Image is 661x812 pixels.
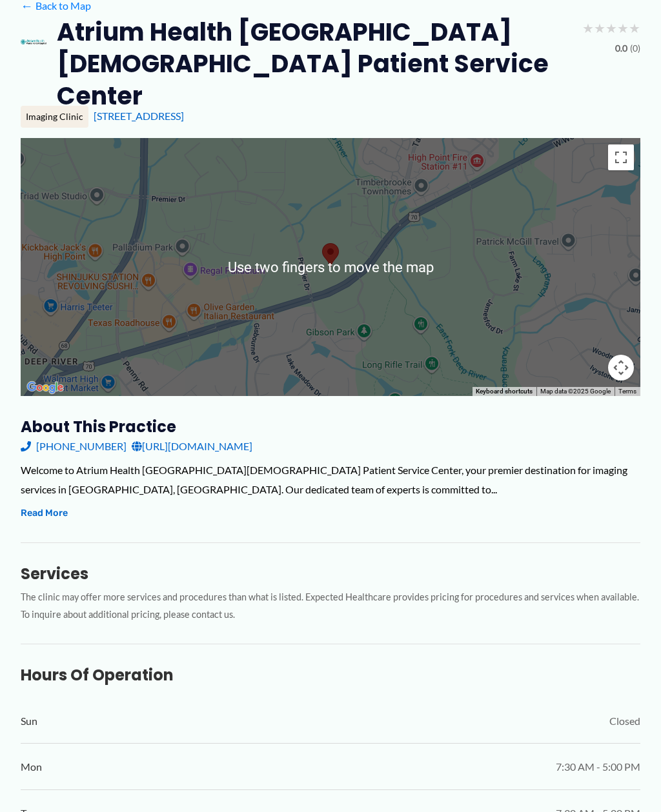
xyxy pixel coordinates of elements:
[21,506,68,521] button: Read More
[608,144,634,170] button: Toggle fullscreen view
[21,437,127,456] a: [PHONE_NUMBER]
[605,16,617,40] span: ★
[594,16,605,40] span: ★
[630,40,640,57] span: (0)
[608,355,634,381] button: Map camera controls
[94,110,184,122] a: [STREET_ADDRESS]
[582,16,594,40] span: ★
[476,387,533,396] button: Keyboard shortcuts
[540,388,611,395] span: Map data ©2025 Google
[615,40,627,57] span: 0.0
[556,757,640,777] span: 7:30 AM - 5:00 PM
[21,106,88,128] div: Imaging Clinic
[24,379,66,396] a: Open this area in Google Maps (opens a new window)
[21,711,37,731] span: Sun
[21,417,640,437] h3: About this practice
[21,665,640,685] h3: Hours of Operation
[57,16,572,112] h2: Atrium Health [GEOGRAPHIC_DATA][DEMOGRAPHIC_DATA] Patient Service Center
[21,589,640,624] p: The clinic may offer more services and procedures than what is listed. Expected Healthcare provid...
[24,379,66,396] img: Google
[617,16,629,40] span: ★
[21,757,42,777] span: Mon
[618,388,636,395] a: Terms (opens in new tab)
[21,460,640,499] div: Welcome to Atrium Health [GEOGRAPHIC_DATA][DEMOGRAPHIC_DATA] Patient Service Center, your premier...
[132,437,252,456] a: [URL][DOMAIN_NAME]
[629,16,640,40] span: ★
[21,564,640,584] h3: Services
[609,711,640,731] span: Closed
